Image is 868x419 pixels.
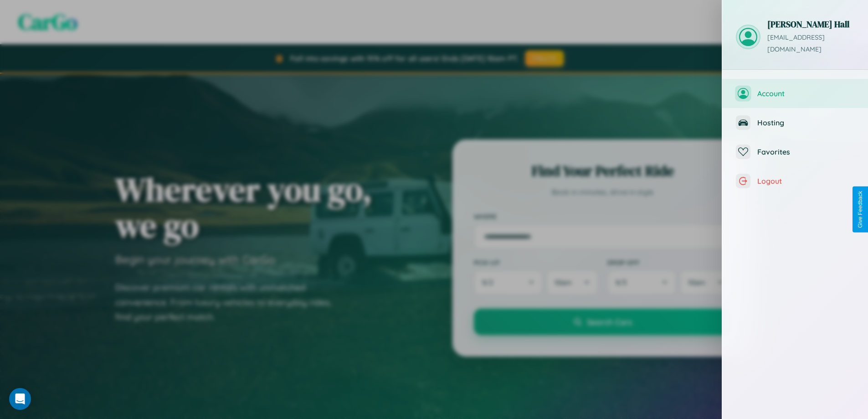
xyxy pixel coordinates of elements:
button: Hosting [722,108,868,137]
span: Logout [757,176,854,186]
span: Account [757,89,854,98]
button: Logout [722,166,868,196]
div: Open Intercom Messenger [9,388,31,410]
span: Hosting [757,118,854,127]
div: Give Feedback [857,191,863,228]
button: Account [722,79,868,108]
h3: [PERSON_NAME] Hall [767,18,854,30]
p: [EMAIL_ADDRESS][DOMAIN_NAME] [767,32,854,56]
span: Favorites [757,147,854,156]
button: Favorites [722,137,868,166]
